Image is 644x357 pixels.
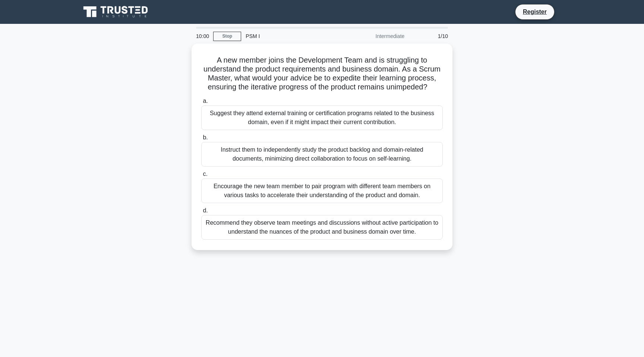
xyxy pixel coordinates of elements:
span: b. [203,134,208,140]
a: Stop [213,32,241,41]
div: Recommend they observe team meetings and discussions without active participation to understand t... [201,215,443,240]
div: Encourage the new team member to pair program with different team members on various tasks to acc... [201,178,443,203]
div: Intermediate [344,29,409,44]
div: 1/10 [409,29,452,44]
a: Register [518,7,551,16]
div: Instruct them to independently study the product backlog and domain-related documents, minimizing... [201,142,443,167]
h5: A new member joins the Development Team and is struggling to understand the product requirements ... [201,56,443,92]
div: Suggest they attend external training or certification programs related to the business domain, e... [201,105,443,130]
span: d. [203,207,208,214]
div: PSM I [241,29,344,44]
span: c. [203,171,207,177]
span: a. [203,98,208,104]
div: 10:00 [192,29,213,44]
